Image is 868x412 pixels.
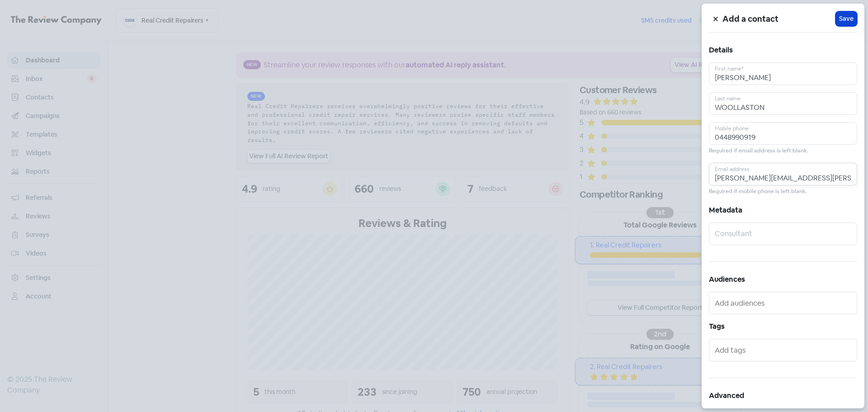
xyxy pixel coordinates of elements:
input: Add tags [715,343,853,357]
small: Required if email address is left blank. [709,147,808,155]
span: Save [839,14,854,24]
input: Last name [709,92,857,115]
input: Mobile phone [709,122,857,145]
h5: Add a contact [722,12,835,26]
small: Required if mobile phone is left blank. [709,187,807,196]
h5: Metadata [709,204,857,217]
input: First name [709,62,857,85]
h5: Details [709,43,857,57]
button: Save [835,11,857,26]
input: Add audiences [715,296,853,310]
input: Consultant [709,223,857,245]
h5: Advanced [709,389,857,403]
h5: Audiences [709,273,857,286]
h5: Tags [709,320,857,333]
input: Email address [709,163,857,185]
